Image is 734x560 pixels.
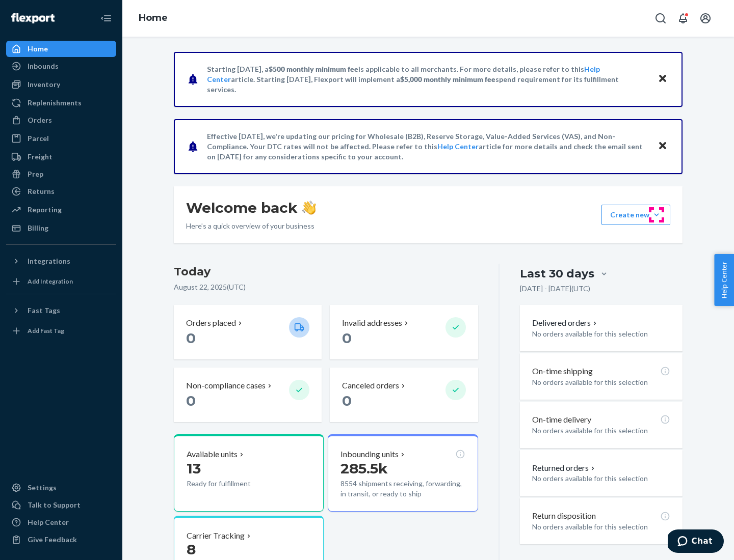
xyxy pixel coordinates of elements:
button: Integrations [6,253,116,269]
div: Parcel [28,133,49,144]
button: Non-compliance cases 0 [174,368,322,422]
p: Effective [DATE], we're updating our pricing for Wholesale (B2B), Reserve Storage, Value-Added Se... [207,131,648,162]
div: Talk to Support [28,500,81,510]
p: No orders available for this selection [532,329,670,339]
span: 13 [187,460,201,477]
a: Add Fast Tag [6,323,116,339]
button: Delivered orders [532,317,599,329]
p: 8554 shipments receiving, forwarding, in transit, or ready to ship [340,479,465,499]
div: Settings [28,483,57,493]
span: 0 [342,329,352,347]
div: Inbounds [28,61,59,71]
a: Inbounds [6,58,116,74]
p: Available units [187,449,238,460]
div: Replenishments [28,98,82,108]
button: Create new [601,205,670,225]
iframe: Opens a widget where you can chat to one of our agents [668,529,724,555]
div: Orders [28,115,52,125]
a: Add Integration [6,273,116,290]
button: Close Navigation [96,8,116,29]
p: Non-compliance cases [186,380,266,391]
span: $500 monthly minimum fee [269,65,358,73]
p: August 22, 2025 ( UTC ) [174,282,478,292]
div: Add Integration [28,277,73,286]
div: Help Center [28,517,69,527]
div: Fast Tags [28,305,60,316]
span: 0 [186,329,196,347]
h1: Welcome back [186,199,316,217]
div: Prep [28,169,43,179]
p: On-time shipping [532,366,593,377]
div: Home [28,44,48,54]
h3: Today [174,264,478,280]
a: Help Center [6,514,116,530]
a: Reporting [6,202,116,218]
button: Help Center [714,254,734,306]
p: No orders available for this selection [532,473,670,484]
div: Add Fast Tag [28,326,64,335]
p: On-time delivery [532,414,591,426]
button: Close [656,139,669,154]
button: Returned orders [532,462,597,474]
span: 0 [342,392,352,409]
button: Inbounding units285.5k8554 shipments receiving, forwarding, in transit, or ready to ship [328,434,478,512]
button: Canceled orders 0 [330,368,478,422]
p: Ready for fulfillment [187,479,281,489]
button: Talk to Support [6,497,116,513]
div: Inventory [28,79,60,90]
p: [DATE] - [DATE] ( UTC ) [520,284,590,294]
ol: breadcrumbs [130,4,176,33]
span: $5,000 monthly minimum fee [400,75,495,83]
a: Home [6,41,116,57]
a: Prep [6,166,116,182]
p: Starting [DATE], a is applicable to all merchants. For more details, please refer to this article... [207,64,648,95]
button: Fast Tags [6,302,116,319]
div: Freight [28,152,53,162]
button: Available units13Ready for fulfillment [174,434,324,512]
a: Inventory [6,76,116,93]
p: Return disposition [532,510,596,522]
p: Here’s a quick overview of your business [186,221,316,231]
span: 0 [186,392,196,409]
div: Returns [28,186,55,197]
a: Help Center [437,142,479,151]
div: Billing [28,223,48,233]
a: Freight [6,149,116,165]
div: Integrations [28,256,70,266]
p: No orders available for this selection [532,426,670,436]
img: hand-wave emoji [302,201,316,215]
a: Parcel [6,130,116,147]
button: Open notifications [673,8,693,29]
button: Open Search Box [650,8,671,29]
button: Give Feedback [6,531,116,548]
a: Replenishments [6,95,116,111]
a: Returns [6,183,116,200]
button: Invalid addresses 0 [330,305,478,359]
a: Billing [6,220,116,236]
p: Orders placed [186,317,236,329]
a: Home [139,12,168,23]
div: Give Feedback [28,535,77,545]
p: Invalid addresses [342,317,402,329]
p: Inbounding units [340,449,399,460]
button: Close [656,72,669,87]
p: Canceled orders [342,380,399,391]
div: Last 30 days [520,266,594,282]
p: No orders available for this selection [532,377,670,387]
a: Orders [6,112,116,128]
p: Carrier Tracking [187,530,245,542]
div: Reporting [28,205,62,215]
img: Flexport logo [11,13,55,23]
span: 285.5k [340,460,388,477]
p: No orders available for this selection [532,522,670,532]
span: 8 [187,541,196,558]
a: Settings [6,480,116,496]
button: Orders placed 0 [174,305,322,359]
button: Open account menu [695,8,716,29]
